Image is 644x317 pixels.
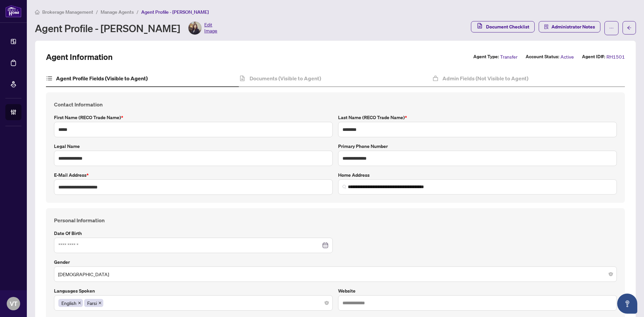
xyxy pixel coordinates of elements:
[473,53,499,61] label: Agent Type:
[325,301,329,305] span: close-circle
[526,53,559,61] label: Account Status:
[141,9,209,15] span: Agent Profile - [PERSON_NAME]
[609,272,613,276] span: close-circle
[486,21,529,32] span: Document Checklist
[560,53,574,61] span: Active
[35,21,217,35] div: Agent Profile - [PERSON_NAME]
[10,299,17,308] span: VT
[54,143,333,150] label: Legal Name
[54,171,333,179] label: E-mail Address
[617,294,637,314] button: Open asap
[189,22,201,34] img: Profile Icon
[54,258,617,266] label: Gender
[61,299,76,307] span: English
[101,9,134,15] span: Manage Agents
[87,299,97,307] span: Farsi
[582,53,605,61] label: Agent ID#:
[96,8,98,16] li: /
[84,299,103,307] span: Farsi
[609,26,614,30] span: ellipsis
[204,21,217,35] span: Edit Image
[54,230,333,237] label: Date of Birth
[338,114,617,121] label: Last Name (RECO Trade Name)
[606,53,625,61] span: RH1501
[98,301,102,305] span: close
[338,143,617,150] label: Primary Phone Number
[544,24,549,29] span: solution
[442,74,528,82] h4: Admin Fields (Not Visible to Agent)
[471,21,535,32] button: Document Checklist
[58,299,83,307] span: English
[78,301,81,305] span: close
[551,21,595,32] span: Administrator Notes
[58,268,613,281] span: Female
[54,287,333,295] label: Languages spoken
[46,52,113,62] h2: Agent Information
[250,74,321,82] h4: Documents (Visible to Agent)
[539,21,600,32] button: Administrator Notes
[54,216,617,224] h4: Personal Information
[500,53,518,61] span: Transfer
[54,114,333,121] label: First Name (RECO Trade Name)
[338,287,617,295] label: Website
[627,25,632,30] span: arrow-left
[338,171,617,179] label: Home Address
[137,8,139,16] li: /
[5,5,21,17] img: logo
[54,100,617,108] h4: Contact Information
[342,185,346,189] img: search_icon
[42,9,93,15] span: Brokerage Management
[35,10,40,14] span: home
[56,74,148,82] h4: Agent Profile Fields (Visible to Agent)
